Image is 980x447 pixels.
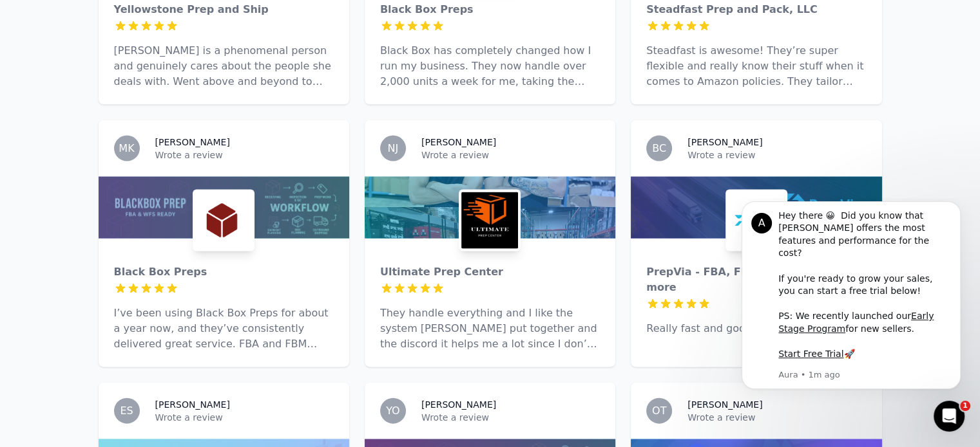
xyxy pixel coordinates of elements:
[687,411,866,424] p: Wrote a review
[687,149,866,161] p: Wrote a review
[421,136,496,149] h3: [PERSON_NAME]
[155,136,230,149] h3: [PERSON_NAME]
[421,398,496,411] h3: [PERSON_NAME]
[687,398,762,411] h3: [PERSON_NAME]
[365,120,615,367] a: NJ[PERSON_NAME]Wrote a reviewUltimate Prep CenterUltimate Prep CenterThey handle everything and I...
[934,401,965,432] iframe: Intercom live chat
[155,149,334,161] p: Wrote a review
[722,198,980,438] iframe: Intercom notifications message
[114,43,334,89] p: [PERSON_NAME] is a phenomenal person and genuinely cares about the people she deals with. Went ab...
[380,2,600,17] div: Black Box Preps
[386,406,400,416] span: YO
[631,120,881,367] a: BC[PERSON_NAME]Wrote a reviewPrepVia - FBA, FBM, Walmart and morePrepVia - FBA, FBM, Walmart and ...
[652,143,666,154] span: BC
[421,411,600,424] p: Wrote a review
[652,406,666,416] span: OT
[646,264,866,295] div: PrepVia - FBA, FBM, Walmart and more
[114,2,334,17] div: Yellowstone Prep and Ship
[687,136,762,149] h3: [PERSON_NAME]
[114,306,334,352] p: I’ve been using Black Box Preps for about a year now, and they’ve consistently delivered great se...
[114,264,334,280] div: Black Box Preps
[119,143,134,154] span: MK
[646,321,866,336] p: Really fast and good price!
[646,2,866,17] div: Steadfast Prep and Pack, LLC
[195,192,252,249] img: Black Box Preps
[155,411,334,424] p: Wrote a review
[646,43,866,89] p: Steadfast is awesome! They’re super flexible and really know their stuff when it comes to Amazon ...
[421,149,600,161] p: Wrote a review
[728,192,785,249] img: PrepVia - FBA, FBM, Walmart and more
[387,143,398,154] span: NJ
[380,43,600,89] p: Black Box has completely changed how I run my business. They now handle over 2,000 units a week f...
[380,264,600,280] div: Ultimate Prep Center
[99,120,349,367] a: MK[PERSON_NAME]Wrote a reviewBlack Box PrepsBlack Box PrepsI’ve been using Black Box Preps for ab...
[960,401,970,411] span: 1
[461,192,518,249] img: Ultimate Prep Center
[380,306,600,352] p: They handle everything and I like the system [PERSON_NAME] put together and the discord it helps ...
[155,398,230,411] h3: [PERSON_NAME]
[120,406,133,416] span: ES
